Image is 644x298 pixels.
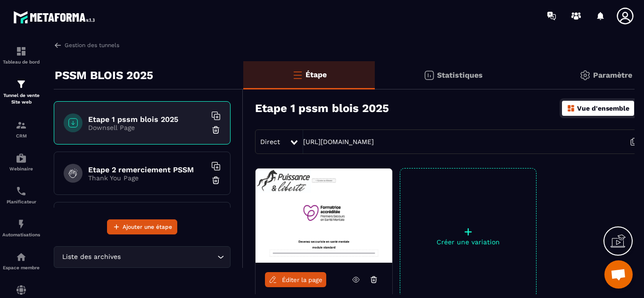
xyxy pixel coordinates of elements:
[423,70,435,81] img: stats.20deebd0.svg
[123,222,172,232] span: Ajouter une étape
[13,8,98,26] img: logo
[604,260,633,289] div: Ouvrir le chat
[55,66,153,85] p: PSSM BLOIS 2025
[2,145,40,178] a: automationsautomationsWebinaire
[437,71,483,80] p: Statistiques
[2,39,40,72] a: formationformationTableau de bord
[256,169,392,263] img: image
[16,185,27,197] img: scheduler
[54,246,231,268] div: Search for option
[255,102,389,115] h3: Etape 1 pssm blois 2025
[2,178,40,211] a: schedulerschedulerPlanificateur
[400,225,536,238] p: +
[2,166,40,171] p: Webinaire
[107,219,177,234] button: Ajouter une étape
[2,232,40,237] p: Automatisations
[16,251,27,263] img: automations
[2,211,40,244] a: automationsautomationsAutomatisations
[2,133,40,138] p: CRM
[16,46,27,57] img: formation
[60,252,123,262] span: Liste des archives
[567,104,575,113] img: dashboard-orange.40269519.svg
[88,124,206,131] p: Downsell Page
[16,218,27,230] img: automations
[88,174,206,182] p: Thank You Page
[265,272,326,287] a: Éditer la page
[2,265,40,270] p: Espace membre
[88,115,206,124] h6: Etape 1 pssm blois 2025
[579,70,591,81] img: setting-gr.5f69749f.svg
[577,105,629,112] p: Vue d'ensemble
[260,138,280,145] span: Direct
[123,252,215,262] input: Search for option
[593,71,632,80] p: Paramètre
[54,41,62,49] img: arrow
[282,276,322,283] span: Éditer la page
[2,199,40,204] p: Planificateur
[305,70,327,79] p: Étape
[400,238,536,246] p: Créer une variation
[211,125,221,135] img: trash
[211,176,221,185] img: trash
[2,72,40,113] a: formationformationTunnel de vente Site web
[16,79,27,90] img: formation
[292,69,303,81] img: bars-o.4a397970.svg
[2,113,40,145] a: formationformationCRM
[2,59,40,64] p: Tableau de bord
[303,138,374,145] a: [URL][DOMAIN_NAME]
[88,165,206,174] h6: Etape 2 remerciement PSSM
[16,120,27,131] img: formation
[2,244,40,277] a: automationsautomationsEspace membre
[16,284,27,296] img: social-network
[54,41,119,49] a: Gestion des tunnels
[2,92,40,105] p: Tunnel de vente Site web
[16,153,27,164] img: automations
